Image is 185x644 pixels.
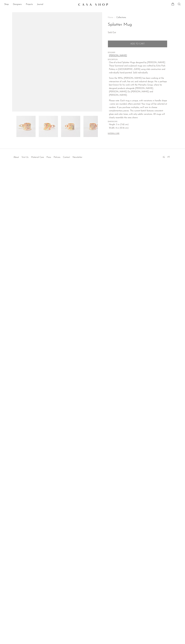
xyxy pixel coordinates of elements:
[108,59,167,61] span: DESCRIPTION
[4,2,76,7] ul: NEW HEADER MENU
[47,156,51,158] a: Press
[133,72,148,74] span: Sold individually.
[83,116,103,137] img: Splatter Mug
[61,116,80,137] img: Splatter Mug
[108,121,167,123] span: DIMENSIONS
[109,77,167,96] span: Since the 1970s, [PERSON_NAME] has been working at the intersection of craft, fine art, and indus...
[168,156,170,158] a: PT
[26,3,33,6] a: Projects
[108,133,119,135] button: MATERIAL CARE
[161,154,171,159] ul: Social Medias
[4,2,76,7] nav: Desktop navigation
[39,116,58,137] img: Splatter Mug
[109,126,167,130] span: Width: 4 in (10.16 cm)
[109,61,166,74] span: One-of-a-kind Splatter Mugs designed by [PERSON_NAME]. These functional and sculptural mugs are c...
[54,156,60,158] a: Policies
[109,54,167,57] a: [PERSON_NAME]
[13,3,22,6] a: Designers
[16,116,36,137] img: Splatter Mug
[37,3,43,6] a: Journal
[108,16,167,19] nav: Breadcrumbs
[13,156,19,158] a: About
[116,16,126,19] a: Collections
[108,52,167,54] span: DESIGNER
[108,40,167,47] button: Add to cart
[109,99,167,120] p: Please note: Each mug is unique, with variations in handle shape—some are rounded, others pointed...
[163,156,165,158] a: IG
[108,32,116,34] span: Sold Out
[12,154,84,159] ul: Quick links
[109,123,167,126] span: Height: 3 in (7.62 cm)
[108,21,167,28] h1: Splatter Mug
[108,16,113,19] span: Home
[31,156,44,158] a: Material Care
[4,3,9,6] a: Shop
[22,156,28,158] a: Visit Us
[63,156,70,158] a: Contact
[130,43,145,45] span: Add to cart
